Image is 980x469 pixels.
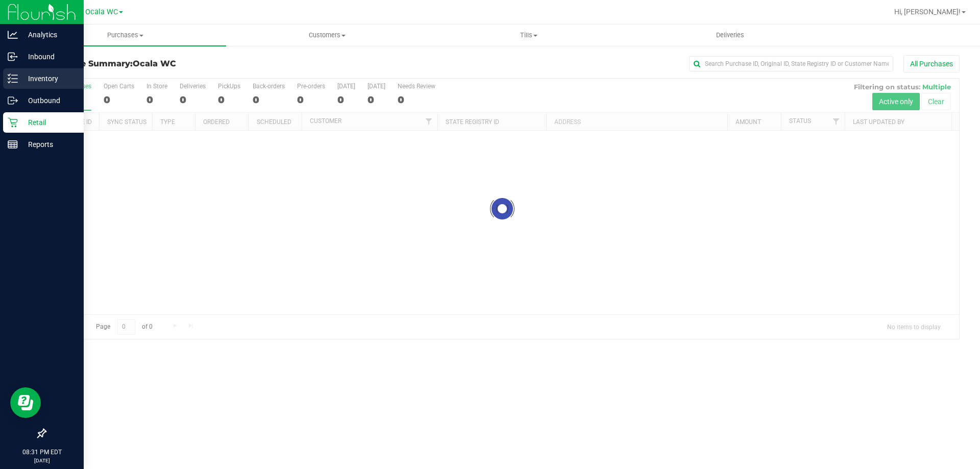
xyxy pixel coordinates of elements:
[85,8,118,16] span: Ocala WC
[18,29,79,41] p: Analytics
[18,72,79,85] p: Inventory
[24,24,226,46] a: Purchases
[18,116,79,129] p: Retail
[18,138,79,151] p: Reports
[629,24,831,46] a: Deliveries
[428,24,629,46] a: Tills
[18,94,79,107] p: Outbound
[8,139,18,150] inline-svg: Reports
[45,59,350,68] h3: Purchase Summary:
[226,24,428,46] a: Customers
[428,31,629,40] span: Tills
[5,448,79,457] p: 08:31 PM EDT
[8,73,18,84] inline-svg: Inventory
[133,59,176,68] span: Ocala WC
[24,31,226,40] span: Purchases
[903,55,960,72] button: All Purchases
[10,387,41,418] iframe: Resource center
[689,56,893,71] input: Search Purchase ID, Original ID, State Registry ID or Customer Name...
[8,30,18,40] inline-svg: Analytics
[8,95,18,106] inline-svg: Outbound
[702,31,758,40] span: Deliveries
[5,457,79,464] p: [DATE]
[8,52,18,62] inline-svg: Inbound
[8,117,18,128] inline-svg: Retail
[894,8,961,16] span: Hi, [PERSON_NAME]!
[18,51,79,63] p: Inbound
[227,31,427,40] span: Customers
